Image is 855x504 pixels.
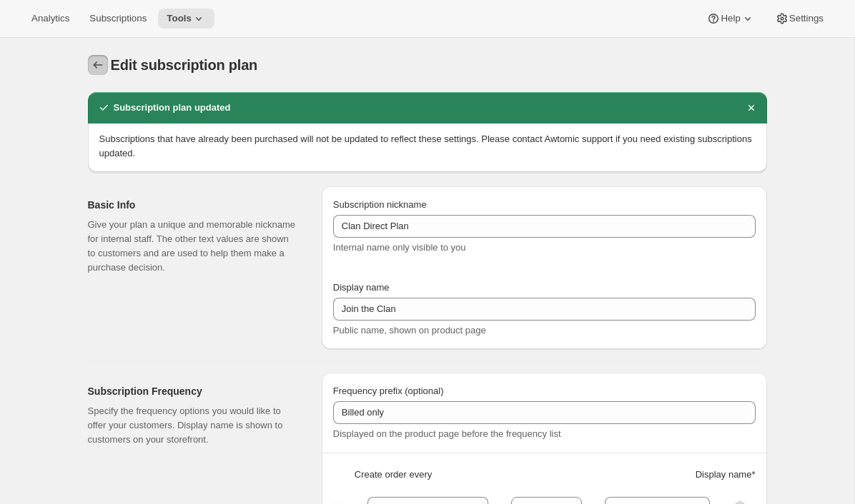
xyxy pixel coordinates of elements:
[99,132,756,161] p: Subscriptions that have already been purchased will not be updated to reflect these settings. Ple...
[114,101,231,115] h2: Subscription plan updated
[333,282,390,293] span: Display name
[355,468,432,482] span: Create order every
[333,242,466,253] span: Internal name only visible to you
[88,198,299,212] h2: Basic Info
[111,57,258,73] span: Edit subscription plan
[88,404,299,447] p: Specify the frequency options you would like to offer your customers. Display name is shown to cu...
[31,13,69,24] span: Analytics
[333,428,561,439] span: Displayed on the product page before the frequency list
[88,384,299,398] h2: Subscription Frequency
[23,9,78,29] button: Analytics
[333,199,427,210] span: Subscription nickname
[333,401,756,424] input: Deliver every
[766,9,832,29] button: Settings
[167,13,192,24] span: Tools
[333,325,486,336] span: Public name, shown on product page
[81,9,155,29] button: Subscriptions
[789,13,824,24] span: Settings
[88,55,108,75] button: Subscription plans
[333,215,756,238] input: Subscribe & Save
[698,9,763,29] button: Help
[333,385,444,396] span: Frequency prefix (optional)
[88,218,299,275] p: Give your plan a unique and memorable nickname for internal staff. The other text values are show...
[158,9,214,29] button: Tools
[333,298,756,321] input: Subscribe & Save
[721,13,740,24] span: Help
[89,13,147,24] span: Subscriptions
[741,98,761,118] button: Dismiss notification
[696,468,756,482] span: Display name *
